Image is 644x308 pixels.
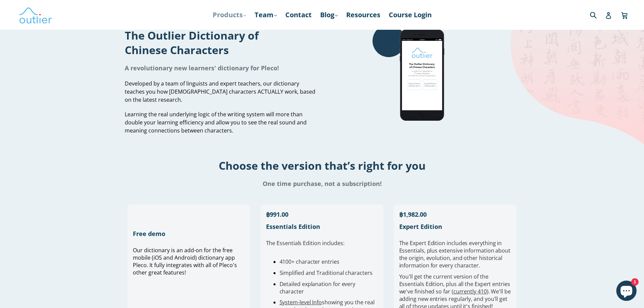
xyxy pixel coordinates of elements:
[19,5,52,25] img: Outlier Linguistics
[385,9,435,21] a: Course Login
[125,111,307,134] span: Learning the real underlying logic of the writing system will more than double your learning effi...
[399,239,472,247] span: The Expert Edition includes e
[125,64,317,72] h1: A revolutionary new learners' dictionary for Pleco!
[133,230,245,238] h1: Free demo
[125,28,317,57] h1: The Outlier Dictionary of Chinese Characters
[280,258,339,265] span: 4100+ character entries
[251,9,280,21] a: Team
[453,288,487,295] a: currently 410
[399,239,510,269] span: verything in Essentials, plus extensive information about the origin, evolution, and other histor...
[343,9,384,21] a: Resources
[125,80,315,103] span: Developed by a team of linguists and expert teachers, our dictionary teaches you how [DEMOGRAPHIC...
[282,9,315,21] a: Contact
[209,9,249,21] a: Products
[280,299,322,306] a: System-level Info
[266,239,344,247] span: The Essentials Edition includes:
[280,269,373,277] span: Simplified and Traditional characters
[280,280,356,295] span: Detailed explanation for every character
[266,210,288,218] span: ฿991.00
[133,246,237,276] span: Our dictionary is an add-on for the free mobile (iOS and Android) dictionary app Pleco. It fully ...
[399,210,427,218] span: ฿1,982.00
[266,222,378,231] h1: Essentials Edition
[614,281,639,303] inbox-online-store-chat: Shopify online store chat
[399,222,511,231] h1: Expert Edition
[588,8,607,22] input: Search
[317,9,341,21] a: Blog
